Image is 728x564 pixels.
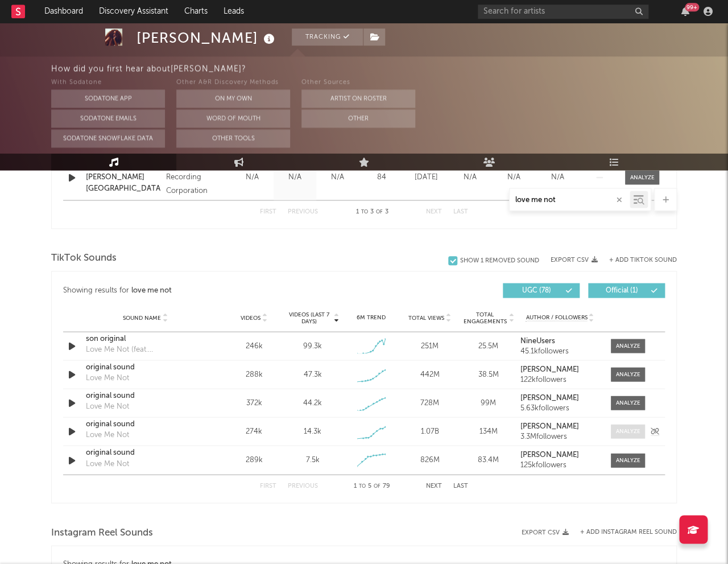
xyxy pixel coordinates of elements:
[462,426,515,437] div: 134M
[63,283,364,298] div: Showing results for
[520,337,599,345] a: NineUsers
[407,171,445,183] div: [DATE]
[522,529,569,536] button: Export CSV
[123,314,161,321] span: Sound Name
[526,314,587,321] span: Author / Followers
[520,461,599,469] div: 125k followers
[462,397,515,409] div: 99M
[86,344,205,355] div: Love Me Not (feat. [PERSON_NAME][GEOGRAPHIC_DATA])
[426,208,442,215] button: Next
[539,171,577,183] div: N/A
[520,451,599,459] a: [PERSON_NAME]
[462,340,515,352] div: 25.5M
[362,171,402,183] div: 84
[51,89,165,108] button: Sodatone App
[303,369,321,380] div: 47.3k
[426,483,442,489] button: Next
[520,394,579,401] strong: [PERSON_NAME]
[595,287,648,294] span: Official ( 1 )
[176,89,290,108] button: On My Own
[286,311,332,324] span: Videos (last 7 days)
[86,447,205,458] a: original sound
[260,208,276,215] button: First
[345,313,398,322] div: 6M Trend
[580,529,677,535] button: + Add Instagram Reel Sound
[361,209,368,214] span: to
[176,76,290,89] div: Other A&R Discovery Methods
[303,340,322,352] div: 99.3k
[304,426,321,437] div: 14.3k
[86,372,129,384] div: Love Me Not
[495,171,533,183] div: N/A
[292,28,363,46] button: Tracking
[176,109,290,127] button: Word Of Mouth
[520,347,599,355] div: 45.1k followers
[51,526,153,540] span: Instagram Reel Sounds
[403,340,456,352] div: 251M
[234,171,271,183] div: N/A
[503,283,580,298] button: UGC(78)
[453,483,468,489] button: Last
[131,283,172,297] div: love me not
[510,287,562,294] span: UGC ( 78 )
[520,451,579,458] strong: [PERSON_NAME]
[51,252,117,265] span: TikTok Sounds
[301,89,415,108] button: Artist on Roster
[86,458,129,470] div: Love Me Not
[276,171,313,183] div: N/A
[520,394,599,402] a: [PERSON_NAME]
[551,257,598,264] button: Export CSV
[301,76,415,89] div: Other Sources
[241,314,260,321] span: Videos
[86,418,205,430] a: original sound
[227,340,280,352] div: 246k
[453,208,468,215] button: Last
[51,76,165,89] div: With Sodatone
[478,5,648,19] input: Search for artists
[520,422,599,430] a: [PERSON_NAME]
[403,426,456,437] div: 1.07B
[376,209,383,214] span: of
[451,171,489,183] div: N/A
[319,171,356,183] div: N/A
[260,483,276,489] button: First
[359,483,366,488] span: to
[460,257,539,265] div: Show 1 Removed Sound
[462,454,515,466] div: 83.4M
[227,426,280,437] div: 274k
[520,404,599,412] div: 5.63k followers
[305,454,319,466] div: 7.5k
[403,397,456,409] div: 728M
[136,28,278,47] div: [PERSON_NAME]
[341,479,403,493] div: 1 5 79
[510,195,630,204] input: Search by song name or URL
[403,454,456,466] div: 826M
[462,311,508,324] span: Total Engagements
[176,129,290,147] button: Other Tools
[681,7,689,16] button: 99+
[520,376,599,384] div: 122k followers
[288,483,318,489] button: Previous
[86,429,129,441] div: Love Me Not
[462,369,515,380] div: 38.5M
[520,337,555,344] strong: NineUsers
[166,157,228,197] div: © 2024 Atlantic Recording Corporation
[86,361,205,373] a: original sound
[86,390,205,401] a: original sound
[520,422,579,430] strong: [PERSON_NAME]
[86,333,205,344] a: son original
[301,109,415,127] button: Other
[520,365,579,373] strong: [PERSON_NAME]
[408,314,444,321] span: Total Views
[520,365,599,373] a: [PERSON_NAME]
[303,397,322,409] div: 44.2k
[609,257,677,264] button: + Add TikTok Sound
[51,62,728,76] div: How did you first hear about [PERSON_NAME] ?
[569,529,677,535] div: + Add Instagram Reel Sound
[51,129,165,147] button: Sodatone Snowflake Data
